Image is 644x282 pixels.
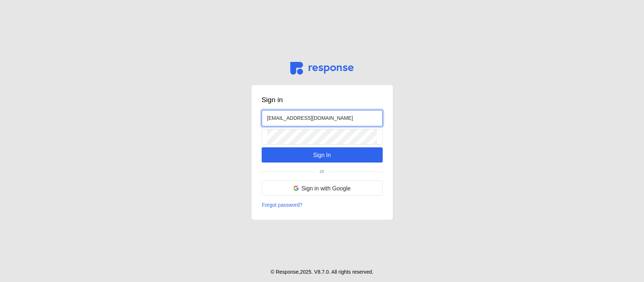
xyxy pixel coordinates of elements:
img: svg%3e [294,186,299,191]
p: © Response, 2025 . V 8.7.0 . All rights reserved. [271,268,374,276]
input: Email [267,110,377,126]
p: or [320,168,324,176]
p: Sign in with Google [302,184,351,193]
img: svg%3e [290,62,354,75]
button: Sign In [262,147,383,163]
button: Forgot password? [262,201,303,210]
p: Forgot password? [262,201,303,209]
button: Sign in with Google [262,181,383,196]
h3: Sign in [262,95,383,105]
p: Sign In [313,151,331,160]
